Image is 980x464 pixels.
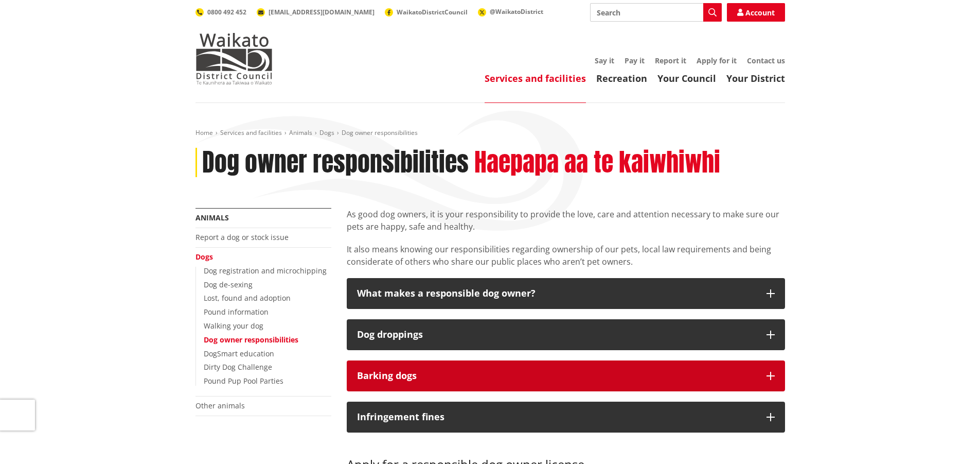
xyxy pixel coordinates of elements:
[625,56,645,65] a: Pay it
[596,72,647,84] a: Recreation
[207,8,246,16] span: 0800 492 452
[347,360,785,391] button: Barking dogs
[657,72,716,84] a: Your Council
[319,128,334,137] a: Dogs
[485,72,586,84] a: Services and facilities
[490,7,543,16] span: @WaikatoDistrict
[195,213,229,222] a: Animals
[195,33,273,84] img: Waikato District Council - Te Kaunihera aa Takiwaa o Waikato
[933,421,970,458] iframe: Messenger Launcher
[347,243,785,268] p: It also means knowing our responsibilities regarding ownership of our pets, local law requirement...
[347,402,785,433] button: Infringement fines
[195,129,785,138] nav: breadcrumb
[202,148,469,178] h1: Dog owner responsibilities
[697,56,737,65] a: Apply for it
[195,8,246,16] a: 0800 492 452
[357,371,756,381] h3: Barking dogs
[357,412,756,422] h3: Infringement fines
[357,330,756,340] h3: Dog droppings
[257,8,375,16] a: [EMAIL_ADDRESS][DOMAIN_NAME]
[655,56,686,65] a: Report it
[204,335,298,345] a: Dog owner responsibilities
[342,128,418,137] span: Dog owner responsibilities
[590,3,722,22] input: Search input
[204,362,272,372] a: Dirty Dog Challenge
[289,128,312,137] a: Animals
[204,280,253,289] a: Dog de-sexing
[347,319,785,350] button: Dog droppings
[726,72,785,84] a: Your District
[195,128,213,137] a: Home
[204,321,263,331] a: Walking your dog
[204,376,283,386] a: Pound Pup Pool Parties
[220,128,282,137] a: Services and facilities
[397,8,468,16] span: WaikatoDistrictCouncil
[747,56,785,65] a: Contact us
[347,208,785,233] p: As good dog owners, it is your responsibility to provide the love, care and attention necessary t...
[478,7,543,16] a: @WaikatoDistrict
[347,278,785,309] button: What makes a responsible dog owner?
[269,8,375,16] span: [EMAIL_ADDRESS][DOMAIN_NAME]
[474,148,720,178] h2: Haepapa aa te kaiwhiwhi
[204,349,274,358] a: DogSmart education
[195,252,213,262] a: Dogs
[357,288,756,299] h3: What makes a responsible dog owner?
[385,8,468,16] a: WaikatoDistrictCouncil
[595,56,614,65] a: Say it
[727,3,785,22] a: Account
[204,266,327,276] a: Dog registration and microchipping
[204,293,291,303] a: Lost, found and adoption
[195,401,245,410] a: Other animals
[204,307,269,317] a: Pound information
[195,232,289,242] a: Report a dog or stock issue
